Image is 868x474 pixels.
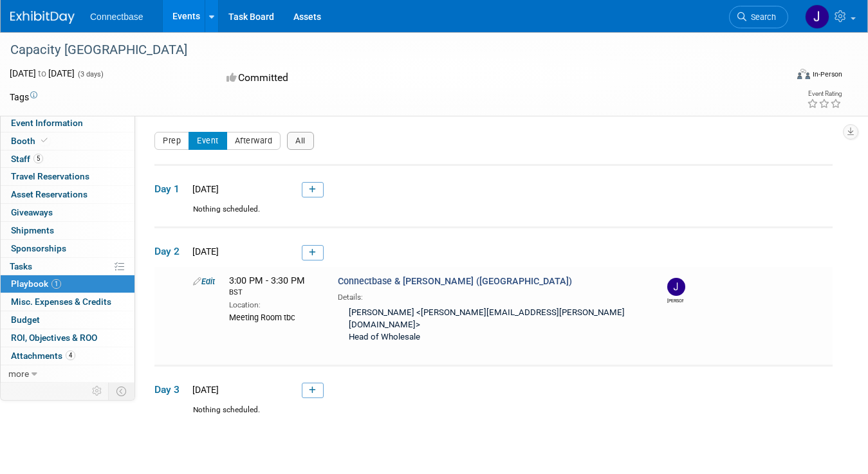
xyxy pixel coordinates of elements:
[11,171,89,181] span: Travel Reservations
[11,225,54,235] span: Shipments
[11,333,97,343] span: ROI, Objectives & ROO
[154,182,187,196] span: Day 1
[193,277,215,286] a: Edit
[11,314,40,325] span: Budget
[189,132,227,150] button: Event
[1,186,134,203] a: Asset Reservations
[154,405,833,427] div: Nothing scheduled.
[10,68,75,78] span: [DATE] [DATE]
[10,261,32,271] span: Tasks
[11,189,88,199] span: Asset Reservations
[807,91,842,97] div: Event Rating
[6,39,771,62] div: Capacity [GEOGRAPHIC_DATA]
[11,154,43,164] span: Staff
[86,383,109,399] td: Personalize Event Tab Strip
[223,67,487,89] div: Committed
[11,207,53,217] span: Giveaways
[1,222,134,239] a: Shipments
[229,275,319,298] span: 3:00 PM - 3:30 PM
[1,240,134,257] a: Sponsorships
[1,258,134,275] a: Tasks
[1,293,134,311] a: Misc. Expenses & Credits
[812,69,842,79] div: In-Person
[1,204,134,221] a: Giveaways
[11,136,50,146] span: Booth
[719,67,842,86] div: Event Format
[77,70,104,78] span: (3 days)
[1,275,134,293] a: Playbook1
[229,287,319,298] div: BST
[154,132,189,150] button: Prep
[667,296,683,304] div: John Giblin
[109,383,135,399] td: Toggle Event Tabs
[189,246,219,257] span: [DATE]
[338,303,645,349] div: [PERSON_NAME] <[PERSON_NAME][EMAIL_ADDRESS][PERSON_NAME][DOMAIN_NAME]> Head of Wholesale
[11,118,83,128] span: Event Information
[338,276,572,287] span: Connectbase & [PERSON_NAME] ([GEOGRAPHIC_DATA])
[1,114,134,132] a: Event Information
[11,243,66,253] span: Sponsorships
[1,329,134,347] a: ROI, Objectives & ROO
[10,11,75,24] img: ExhibitDay
[338,288,645,303] div: Details:
[729,6,788,28] a: Search
[1,168,134,185] a: Travel Reservations
[51,279,61,289] span: 1
[154,204,833,226] div: Nothing scheduled.
[805,5,829,29] img: John Giblin
[226,132,281,150] button: Afterward
[746,12,776,22] span: Search
[797,69,810,79] img: Format-Inperson.png
[189,385,219,395] span: [DATE]
[90,12,143,22] span: Connectbase
[66,351,75,360] span: 4
[229,311,319,324] div: Meeting Room tbc
[1,132,134,150] a: Booth
[1,311,134,329] a: Budget
[33,154,43,163] span: 5
[154,244,187,259] span: Day 2
[36,68,48,78] span: to
[8,369,29,379] span: more
[229,298,319,311] div: Location:
[41,137,48,144] i: Booth reservation complete
[1,347,134,365] a: Attachments4
[1,365,134,383] a: more
[10,91,37,104] td: Tags
[667,278,685,296] img: John Giblin
[154,383,187,397] span: Day 3
[189,184,219,194] span: [DATE]
[1,150,134,168] a: Staff5
[11,278,61,289] span: Playbook
[11,351,75,361] span: Attachments
[11,296,111,307] span: Misc. Expenses & Credits
[287,132,314,150] button: All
